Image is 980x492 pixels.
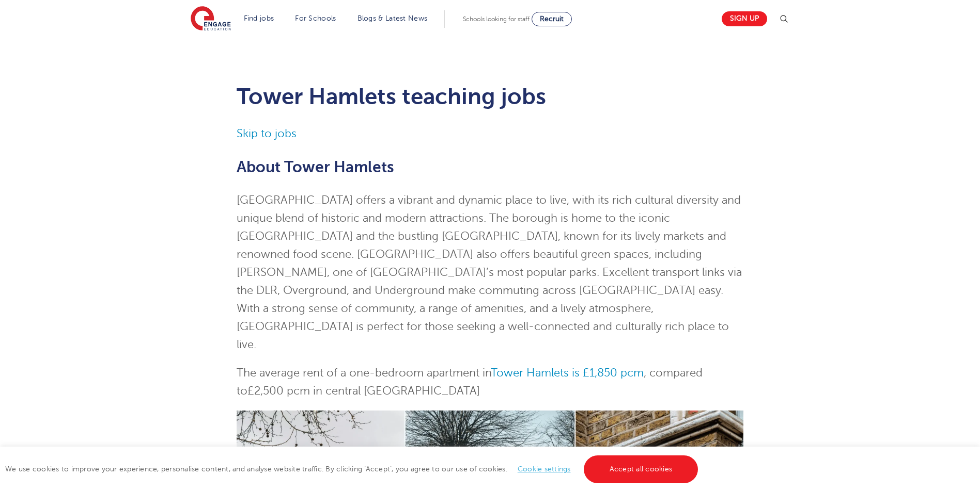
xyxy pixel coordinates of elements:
a: Skip to jobs [237,127,297,140]
a: Accept all cookies [584,455,698,483]
a: Find jobs [244,14,274,22]
span: About Tower Hamlets [237,158,394,176]
a: Blogs & Latest News [357,14,428,22]
span: Schools looking for staff [463,15,530,23]
a: Sign up [722,11,767,26]
span: Recruit [540,15,564,23]
a: Tower Hamlets is £1,850 pcm [491,367,644,379]
span: The average rent of a one-bedroom apartment in [237,367,491,379]
img: Engage Education [191,6,231,32]
span: We use cookies to improve your experience, personalise content, and analyse website traffic. By c... [5,465,701,473]
a: Cookie settings [518,465,571,473]
a: For Schools [295,14,336,22]
p: [GEOGRAPHIC_DATA] offers a vibrant and dynamic place to live, with its rich cultural diversity an... [237,191,743,354]
h1: Tower Hamlets teaching jobs [237,84,743,109]
a: Recruit [532,12,572,26]
span: £2,500 pcm in central [GEOGRAPHIC_DATA] [247,385,480,397]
